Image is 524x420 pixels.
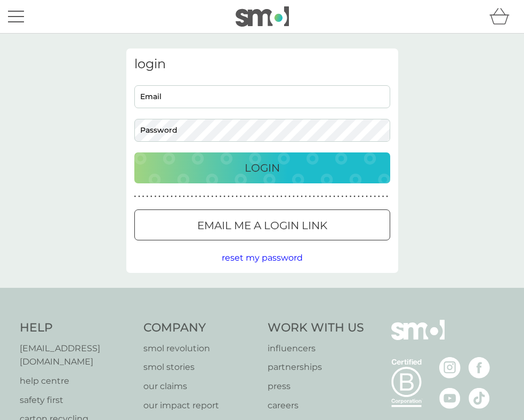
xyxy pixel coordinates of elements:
[150,194,152,199] p: ●
[236,194,238,199] p: ●
[187,194,189,199] p: ●
[293,194,295,199] p: ●
[134,194,136,199] p: ●
[362,194,364,199] p: ●
[268,360,364,374] a: partnerships
[138,194,140,199] p: ●
[288,194,291,199] p: ●
[158,194,160,199] p: ●
[20,342,133,369] a: [EMAIL_ADDRESS][DOMAIN_NAME]
[301,194,303,199] p: ●
[142,194,144,199] p: ●
[337,194,340,199] p: ●
[245,159,280,176] p: Login
[309,194,311,199] p: ●
[191,194,193,199] p: ●
[236,6,289,27] img: smol
[321,194,323,199] p: ●
[469,387,490,409] img: visit the smol Tiktok page
[378,194,380,199] p: ●
[20,374,133,388] a: help centre
[272,194,275,199] p: ●
[280,194,283,199] p: ●
[20,320,133,336] h4: Help
[223,194,225,199] p: ●
[341,194,343,199] p: ●
[244,194,246,199] p: ●
[232,194,234,199] p: ●
[143,320,257,336] h4: Company
[366,194,368,199] p: ●
[256,194,258,199] p: ●
[374,194,376,199] p: ●
[313,194,315,199] p: ●
[215,194,217,199] p: ●
[268,399,364,413] a: careers
[439,357,461,378] img: visit the smol Instagram page
[228,194,230,199] p: ●
[8,6,24,27] button: menu
[264,194,267,199] p: ●
[20,393,133,407] a: safety first
[195,194,197,199] p: ●
[222,253,303,263] span: reset my password
[329,194,332,199] p: ●
[285,194,287,199] p: ●
[143,360,257,374] a: smol stories
[391,320,445,356] img: smol
[143,342,257,356] a: smol revolution
[333,194,335,199] p: ●
[134,56,390,72] h3: login
[222,251,303,265] button: reset my password
[211,194,213,199] p: ●
[252,194,254,199] p: ●
[268,194,270,199] p: ●
[353,194,356,199] p: ●
[276,194,278,199] p: ●
[183,194,185,199] p: ●
[382,194,384,199] p: ●
[143,379,257,393] a: our claims
[155,194,157,199] p: ●
[268,342,364,356] a: influencers
[167,194,169,199] p: ●
[469,357,490,378] img: visit the smol Facebook page
[199,194,201,199] p: ●
[370,194,372,199] p: ●
[358,194,360,199] p: ●
[146,194,148,199] p: ●
[134,209,390,240] button: Email me a login link
[350,194,352,199] p: ●
[220,194,222,199] p: ●
[248,194,250,199] p: ●
[260,194,262,199] p: ●
[439,387,461,409] img: visit the smol Youtube page
[134,152,390,183] button: Login
[305,194,307,199] p: ●
[179,194,181,199] p: ●
[489,6,516,27] div: basket
[171,194,173,199] p: ●
[268,379,364,393] a: press
[175,194,177,199] p: ●
[143,399,257,413] a: our impact report
[163,194,165,199] p: ●
[197,217,327,234] p: Email me a login link
[325,194,327,199] p: ●
[345,194,348,199] p: ●
[317,194,319,199] p: ●
[240,194,242,199] p: ●
[386,194,388,199] p: ●
[297,194,299,199] p: ●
